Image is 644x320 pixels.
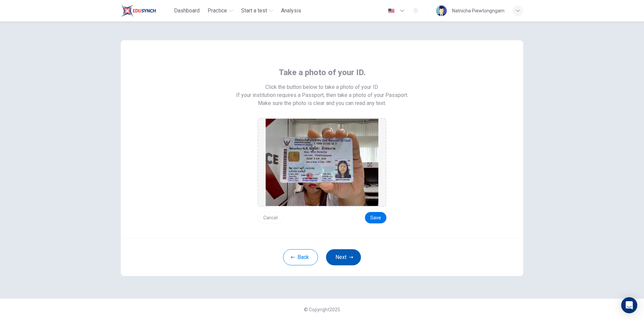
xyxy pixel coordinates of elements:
[266,119,378,206] img: preview screemshot
[436,5,447,16] img: Profile picture
[208,7,227,15] span: Practice
[258,212,283,223] button: Cancel
[365,212,386,223] button: Save
[258,99,386,107] span: Make sure the photo is clear and you can read any text.
[205,5,236,17] button: Practice
[236,83,408,99] span: Click the button below to take a photo of your ID. If your institution requires a Passport, then ...
[121,4,156,17] img: Train Test logo
[241,7,267,15] span: Start a test
[238,5,276,17] button: Start a test
[174,7,200,15] span: Dashboard
[278,5,304,17] button: Analysis
[452,7,504,15] div: Natnicha Piewtongngam
[387,8,395,13] img: en
[283,249,318,265] button: Back
[279,67,366,78] span: Take a photo of your ID.
[121,4,171,17] a: Train Test logo
[621,297,637,313] div: Open Intercom Messenger
[281,7,301,15] span: Analysis
[304,307,340,312] span: © Copyright 2025
[171,5,202,17] button: Dashboard
[326,249,361,265] button: Next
